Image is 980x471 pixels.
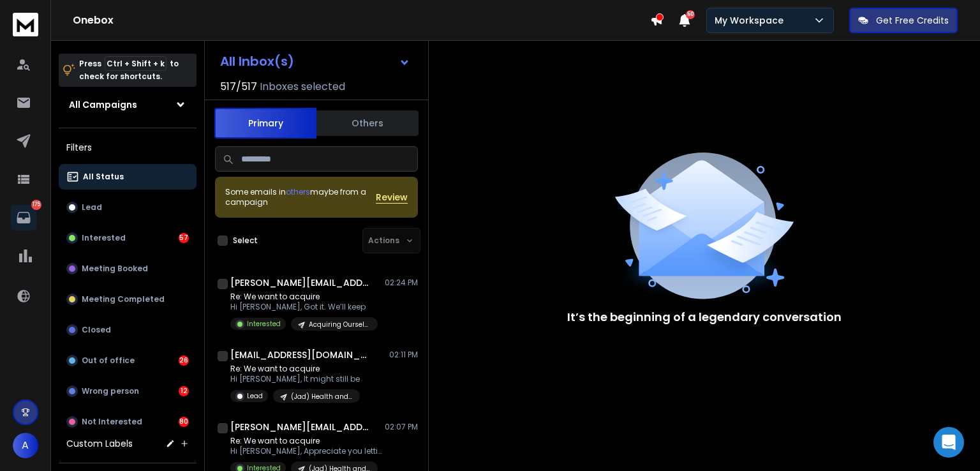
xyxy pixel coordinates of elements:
[247,319,281,329] p: Interested
[247,391,263,401] p: Lead
[79,57,179,83] p: Press to check for shortcuts.
[59,164,197,190] button: All Status
[105,56,167,71] span: Ctrl + Shift + k
[220,79,257,94] span: 517 / 517
[82,202,102,213] p: Lead
[876,14,949,27] p: Get Free Credits
[933,427,964,458] div: Open Intercom Messenger
[214,108,316,138] button: Primary
[309,320,370,329] p: Acquiring Ourselves list [Jad]
[59,348,197,373] button: Out of office26
[59,287,197,312] button: Meeting Completed
[286,186,310,197] span: others
[59,225,197,251] button: Interested57
[385,422,418,432] p: 02:07 PM
[179,233,189,243] div: 57
[389,350,418,360] p: 02:11 PM
[230,446,383,456] p: Hi [PERSON_NAME], Appreciate you letting me
[233,235,258,246] label: Select
[220,55,294,68] h1: All Inbox(s)
[686,10,695,19] span: 50
[82,325,111,335] p: Closed
[82,233,126,243] p: Interested
[73,13,650,28] h1: Onebox
[230,302,378,312] p: Hi [PERSON_NAME], Got it. We’ll keep
[567,308,842,326] p: It’s the beginning of a legendary conversation
[59,92,197,117] button: All Campaigns
[316,109,419,137] button: Others
[82,264,148,274] p: Meeting Booked
[230,374,360,384] p: Hi [PERSON_NAME], It might still be
[13,433,38,458] button: A
[230,421,371,433] h1: [PERSON_NAME][EMAIL_ADDRESS][DOMAIN_NAME]
[230,436,383,446] p: Re: We want to acquire
[69,98,137,111] h1: All Campaigns
[66,437,133,450] h3: Custom Labels
[715,14,789,27] p: My Workspace
[59,195,197,220] button: Lead
[82,417,142,427] p: Not Interested
[385,278,418,288] p: 02:24 PM
[230,276,371,289] h1: [PERSON_NAME][EMAIL_ADDRESS][DOMAIN_NAME]
[179,417,189,427] div: 80
[82,355,135,366] p: Out of office
[210,49,420,74] button: All Inbox(s)
[82,386,139,396] p: Wrong person
[59,256,197,281] button: Meeting Booked
[59,409,197,435] button: Not Interested80
[376,191,408,204] button: Review
[59,378,197,404] button: Wrong person12
[59,138,197,156] h3: Filters
[31,200,41,210] p: 175
[82,294,165,304] p: Meeting Completed
[179,355,189,366] div: 26
[230,348,371,361] h1: [EMAIL_ADDRESS][DOMAIN_NAME]
[11,205,36,230] a: 175
[83,172,124,182] p: All Status
[291,392,352,401] p: (Jad) Health and wellness brands Europe - 50k - 1m/month (Storeleads) p1
[849,8,958,33] button: Get Free Credits
[260,79,345,94] h3: Inboxes selected
[179,386,189,396] div: 12
[225,187,376,207] div: Some emails in maybe from a campaign
[230,364,360,374] p: Re: We want to acquire
[230,292,378,302] p: Re: We want to acquire
[59,317,197,343] button: Closed
[13,13,38,36] img: logo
